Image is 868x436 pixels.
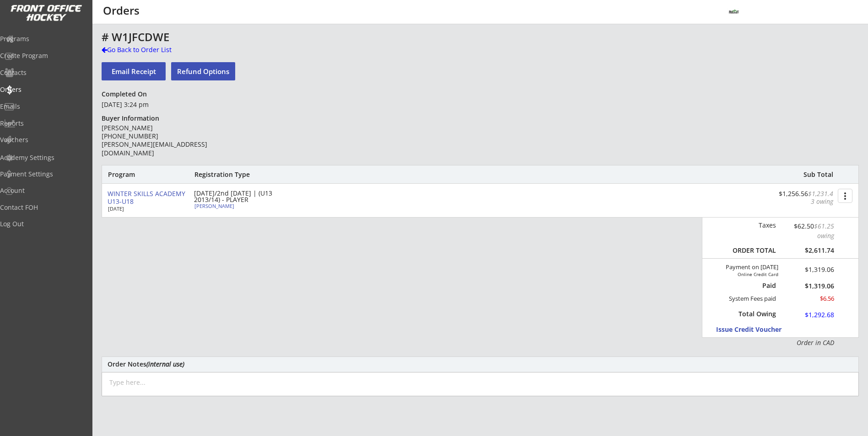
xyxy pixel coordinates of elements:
button: Email Receipt [102,62,166,80]
div: Sub Total [793,170,833,179]
div: [DATE] 3:24 pm [102,100,234,109]
div: Program [108,170,157,179]
div: $62.50 [782,221,834,240]
div: $1,256.56 [776,190,833,206]
div: [DATE]/2nd [DATE] | (U13 2013/14) - PLAYER [194,190,299,203]
div: Online Credit Card [727,271,778,277]
button: more_vert [838,189,852,203]
font: $1,231.43 owing [808,189,833,206]
div: Order in CAD [728,338,834,347]
div: Buyer Information [102,114,163,122]
div: Taxes [728,221,776,229]
div: $1,319.06 [782,283,834,289]
div: Completed On [102,90,151,98]
div: $1,319.06 [790,266,834,273]
div: System Fees paid [721,295,776,303]
font: $61.25 owing [814,222,836,240]
div: Paid [734,282,776,290]
div: Payment on [DATE] [706,264,778,271]
div: ORDER TOTAL [728,246,776,255]
div: # W1JFCDWE [102,32,540,43]
em: (internal use) [146,360,184,368]
div: $2,611.74 [782,246,834,255]
div: Order Notes [108,361,853,367]
div: $6.56 [782,295,834,303]
div: Registration Type [194,170,299,179]
div: [PERSON_NAME] [PHONE_NUMBER] [PERSON_NAME][EMAIL_ADDRESS][DOMAIN_NAME] [102,124,234,157]
div: [DATE] [108,206,181,211]
div: [PERSON_NAME] [194,203,297,208]
div: Total Owing [734,310,776,318]
button: Refund Options [171,62,235,80]
div: WINTER SKILLS ACADEMY U13-U18 [108,190,187,206]
button: Issue Credit Voucher [716,324,801,336]
div: Go Back to Order List [102,45,196,54]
